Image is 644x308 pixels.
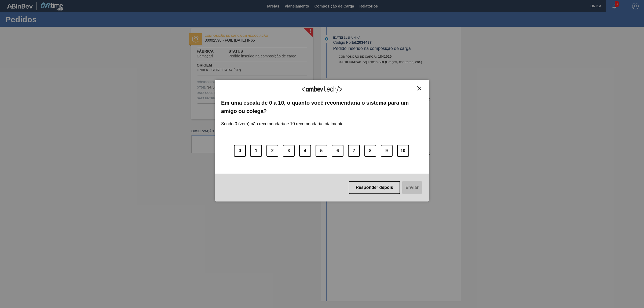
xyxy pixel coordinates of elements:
button: 5 [316,145,327,157]
label: Sendo 0 (zero) não recomendaria e 10 recomendaria totalmente. [221,115,345,126]
button: 3 [283,145,295,157]
label: Em uma escala de 0 a 10, o quanto você recomendaria o sistema para um amigo ou colega? [221,99,423,115]
button: 4 [299,145,311,157]
button: Close [416,86,423,91]
button: 7 [348,145,360,157]
button: 6 [332,145,343,157]
button: 8 [364,145,376,157]
button: 10 [397,145,409,157]
img: Close [417,86,421,90]
button: Responder depois [349,181,400,194]
button: 0 [234,145,246,157]
button: 1 [250,145,262,157]
button: 2 [266,145,278,157]
img: Logo Ambevtech [302,86,342,93]
button: 9 [381,145,393,157]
